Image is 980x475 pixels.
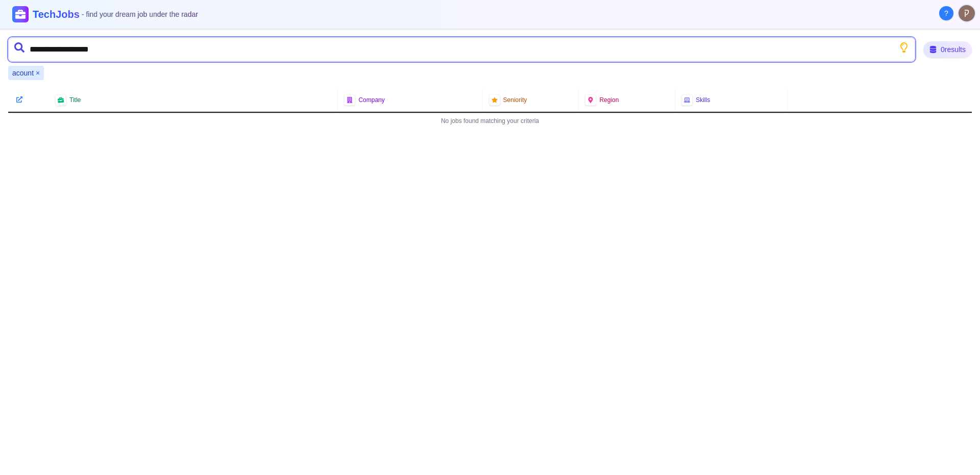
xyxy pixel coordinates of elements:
button: Show search tips [899,42,909,53]
img: User avatar [959,5,975,21]
button: About Techjobs [939,6,953,20]
button: Remove acount filter [36,68,40,78]
span: - find your dream job under the radar [82,10,198,18]
h1: TechJobs [33,7,198,21]
span: acount [12,68,34,78]
span: Company [358,96,384,104]
span: Title [69,96,81,104]
span: Seniority [503,96,527,104]
button: User menu [958,4,976,22]
div: 0 results [923,41,972,58]
span: Skills [696,96,710,104]
div: No jobs found matching your criteria [8,113,972,129]
span: Region [599,96,619,104]
span: ? [944,8,948,18]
